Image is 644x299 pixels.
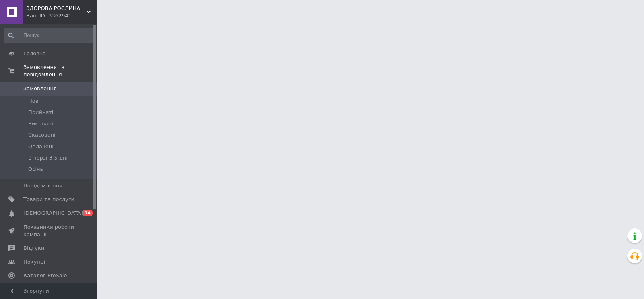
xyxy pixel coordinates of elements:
span: 14 [83,210,93,216]
input: Пошук [4,28,95,43]
span: Скасовані [28,131,56,139]
div: Ваш ID: 3362941 [26,12,97,19]
span: В черзі 3-5 дні [28,154,68,162]
span: Показники роботи компанії [23,224,74,238]
span: ЗДОРОВА РОСЛИНА [26,5,87,12]
span: Нові [28,98,40,105]
span: Відгуки [23,245,44,252]
span: Покупці [23,258,45,266]
span: Прийняті [28,109,53,116]
span: Повідомлення [23,182,62,189]
span: Оплачені [28,143,54,150]
span: [DEMOGRAPHIC_DATA] [23,210,83,217]
span: Замовлення та повідомлення [23,64,97,78]
span: Замовлення [23,85,57,92]
span: Каталог ProSale [23,272,67,279]
span: Осінь [28,166,43,173]
span: Головна [23,50,46,57]
span: Виконані [28,120,53,127]
span: Товари та послуги [23,196,74,203]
